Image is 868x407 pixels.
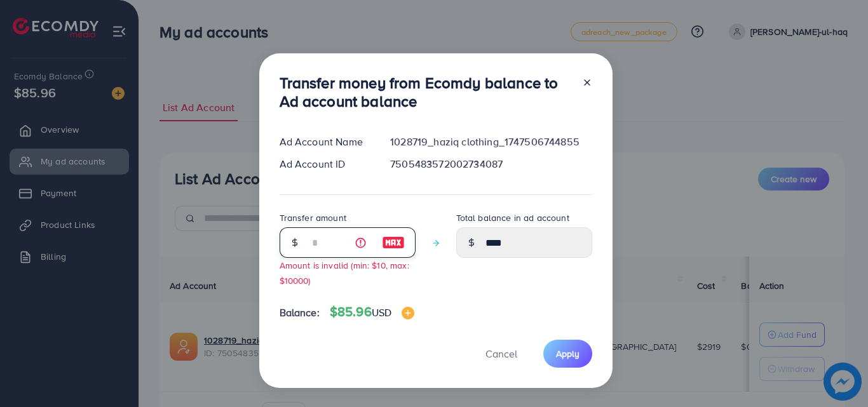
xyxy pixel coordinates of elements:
[269,135,381,149] div: Ad Account Name
[382,235,405,250] img: image
[543,340,592,367] button: Apply
[380,135,602,149] div: 1028719_haziq clothing_1747506744855
[280,305,320,320] span: Balance:
[402,307,414,319] img: image
[485,347,517,361] span: Cancel
[280,211,346,224] label: Transfer amount
[456,211,569,224] label: Total balance in ad account
[330,304,414,320] h4: $85.96
[380,157,602,171] div: 7505483572002734087
[269,157,381,171] div: Ad Account ID
[280,74,572,110] h3: Transfer money from Ecomdy balance to Ad account balance
[280,259,409,286] small: Amount is invalid (min: $10, max: $10000)
[470,340,533,367] button: Cancel
[556,347,580,360] span: Apply
[372,305,391,319] span: USD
